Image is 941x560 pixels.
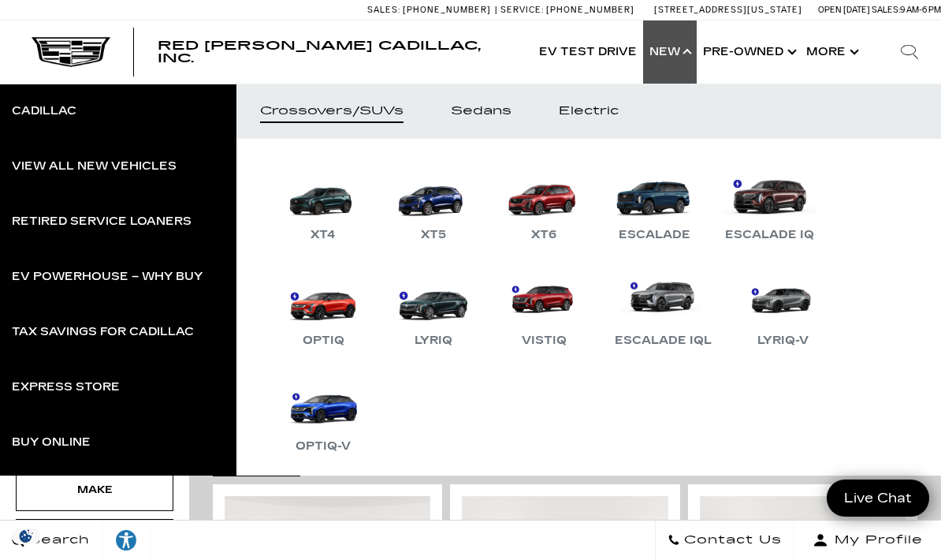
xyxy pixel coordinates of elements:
span: Open [DATE] [818,5,870,15]
a: XT5 [386,162,481,245]
div: LYRIQ-V [749,331,816,350]
button: More [800,21,862,84]
div: OPTIQ [295,331,352,350]
span: My Profile [828,529,923,551]
span: 9 AM-6 PM [900,5,941,15]
span: Service: [500,5,544,15]
span: Sales: [872,5,900,15]
a: Explore your accessibility options [102,521,151,560]
span: Search [24,529,90,551]
div: XT5 [413,226,454,245]
img: Cadillac Dark Logo with Cadillac White Text [32,37,110,67]
div: Escalade IQ [717,226,822,245]
a: Escalade [607,162,701,245]
div: Tax Savings for Cadillac [12,327,194,338]
button: Open user profile menu [794,521,941,560]
a: XT4 [276,162,370,245]
a: Electric [535,84,642,139]
section: Click to Open Cookie Consent Modal [8,528,44,544]
a: [STREET_ADDRESS][US_STATE] [654,5,802,15]
div: Cadillac [12,106,76,117]
div: Electric [559,106,619,117]
a: Red [PERSON_NAME] Cadillac, Inc. [158,39,517,65]
a: Live Chat [827,480,929,517]
div: Escalade [611,226,698,245]
a: Escalade IQ [717,162,822,245]
div: Escalade IQL [607,331,720,350]
a: EV Test Drive [533,21,643,84]
div: Express Store [12,382,120,393]
span: [PHONE_NUMBER] [546,5,634,15]
div: XT6 [523,226,564,245]
img: Opt-Out Icon [8,528,44,544]
div: Crossovers/SUVs [260,106,404,117]
div: Retired Service Loaners [12,216,192,227]
div: View All New Vehicles [12,161,177,172]
a: LYRIQ-V [735,268,830,350]
div: VISTIQ [514,331,575,350]
a: Contact Us [655,521,794,560]
div: EV Powerhouse – Why Buy [12,271,203,282]
a: Pre-Owned [697,21,800,84]
a: OPTIQ [276,268,370,350]
span: [PHONE_NUMBER] [403,5,491,15]
div: Search [878,21,941,84]
a: Service: [PHONE_NUMBER] [495,6,638,14]
a: New [643,21,697,84]
div: Explore your accessibility options [102,528,150,552]
a: OPTIQ-V [276,374,370,456]
a: Crossovers/SUVs [236,84,427,139]
a: XT6 [497,162,591,245]
a: Sedans [427,84,535,139]
div: LYRIQ [407,331,460,350]
div: XT4 [303,226,344,245]
a: Escalade IQL [607,268,720,350]
span: Contact Us [680,529,782,551]
a: LYRIQ [386,268,481,350]
div: MakeMake [16,469,173,511]
span: Live Chat [836,489,920,507]
a: Sales: [PHONE_NUMBER] [367,6,495,14]
div: Buy Online [12,437,91,448]
a: VISTIQ [497,268,591,350]
span: Red [PERSON_NAME] Cadillac, Inc. [158,38,481,65]
div: Sedans [451,106,511,117]
span: Sales: [367,5,400,15]
div: Make [55,481,134,498]
div: OPTIQ-V [288,437,359,456]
